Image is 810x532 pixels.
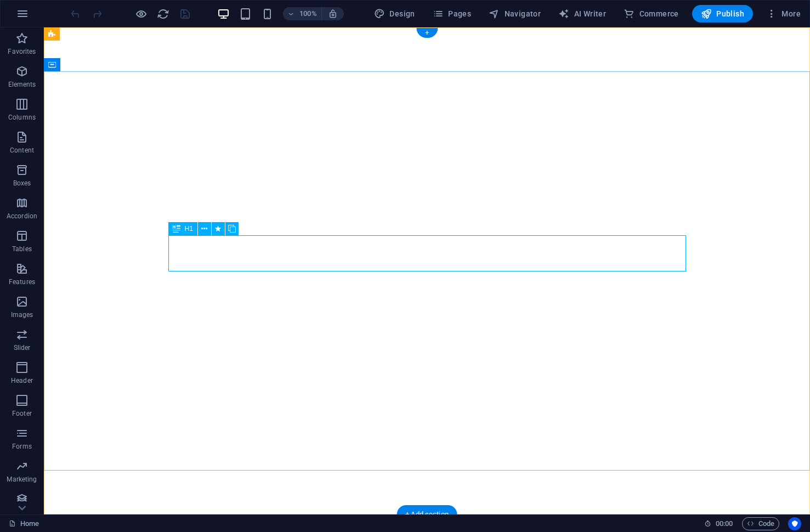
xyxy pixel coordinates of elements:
i: On resize automatically adjust zoom level to fit chosen device. [328,9,338,19]
span: 00 00 [716,517,733,530]
p: Slider [14,343,31,352]
span: Navigator [489,8,541,19]
p: Images [11,310,33,319]
button: Click here to leave preview mode and continue editing [134,7,148,20]
span: H1 [185,225,193,232]
p: Forms [12,442,32,451]
button: reload [156,7,169,20]
button: Publish [692,5,753,22]
button: Navigator [484,5,545,22]
span: Pages [433,8,471,19]
h6: Session time [704,517,733,530]
i: Reload page [157,8,169,20]
p: Boxes [13,179,31,188]
p: Elements [8,80,36,89]
div: Design (Ctrl+Alt+Y) [370,5,420,22]
span: Design [374,8,415,19]
h6: 100% [299,7,317,20]
div: + [416,28,438,38]
button: Design [370,5,420,22]
button: Pages [428,5,475,22]
p: Marketing [7,475,37,484]
p: Accordion [7,212,37,220]
span: Publish [701,8,744,19]
button: Code [742,517,779,530]
button: Commerce [619,5,683,22]
span: More [766,8,801,19]
p: Header [11,376,33,385]
span: : [723,519,725,528]
span: AI Writer [558,8,606,19]
span: Commerce [624,8,679,19]
p: Features [9,278,35,286]
p: Footer [12,409,32,418]
button: 100% [283,7,322,20]
button: More [762,5,805,22]
p: Content [10,146,34,155]
p: Tables [12,245,32,253]
p: Columns [8,113,36,122]
button: Usercentrics [788,517,801,530]
p: Favorites [8,47,36,56]
div: + Add section [396,505,457,524]
button: AI Writer [554,5,610,22]
a: Click to cancel selection. Double-click to open Pages [9,517,39,530]
span: Code [747,517,774,530]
